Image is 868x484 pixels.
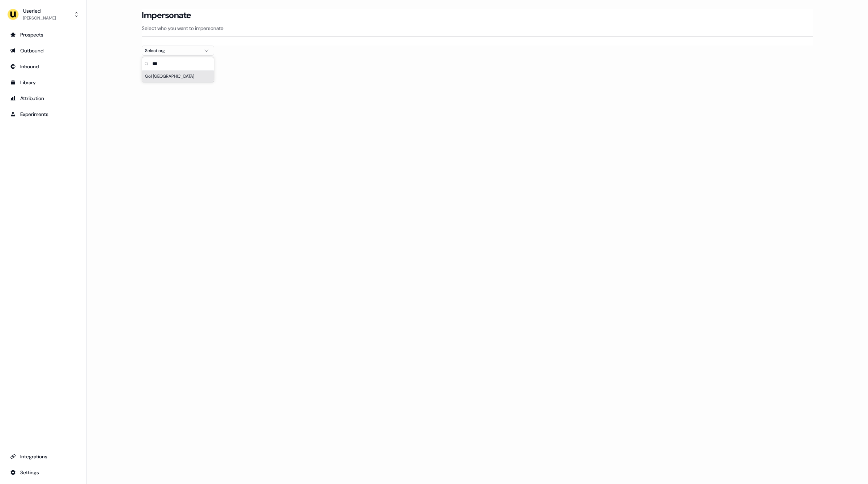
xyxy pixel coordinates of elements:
div: Outbound [10,47,76,54]
a: Go to attribution [6,93,81,104]
button: Userled[PERSON_NAME] [6,6,81,23]
a: Go to outbound experience [6,45,81,56]
div: Integrations [10,453,76,460]
a: Go to Inbound [6,61,81,72]
a: Go to prospects [6,29,81,40]
div: Userled [23,7,56,14]
div: Inbound [10,63,76,70]
div: Library [10,79,76,86]
div: Select org [145,47,199,54]
div: Suggestions [142,70,214,82]
div: Go1 [GEOGRAPHIC_DATA] [142,70,214,82]
div: Prospects [10,31,76,38]
button: Select org [142,46,214,56]
div: Attribution [10,95,76,102]
h3: Impersonate [142,10,191,21]
div: Settings [10,469,76,476]
div: [PERSON_NAME] [23,14,56,22]
p: Select who you want to impersonate [142,25,813,32]
a: Go to templates [6,77,81,88]
a: Go to integrations [6,451,81,462]
a: Go to experiments [6,108,81,120]
div: Experiments [10,111,76,118]
a: Go to integrations [6,467,81,478]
